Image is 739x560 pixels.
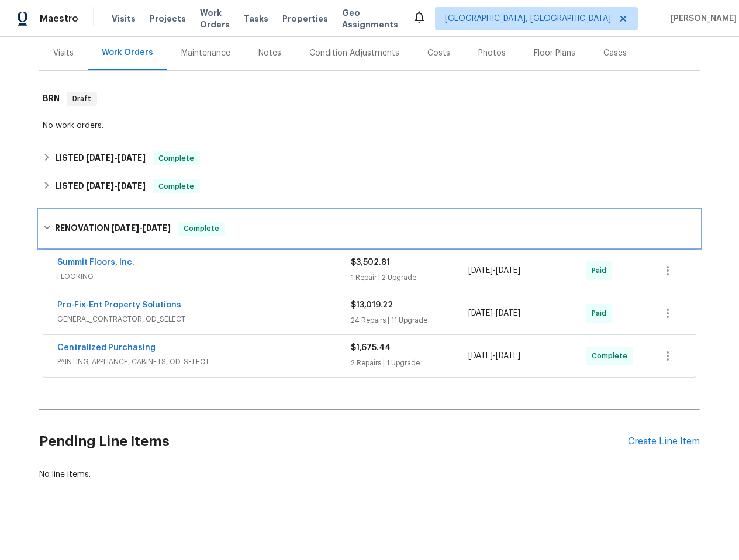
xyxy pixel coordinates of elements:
[57,344,156,352] a: Centralized Purchasing
[468,267,493,275] span: [DATE]
[118,182,146,190] span: [DATE]
[468,352,493,360] span: [DATE]
[111,224,139,232] span: [DATE]
[445,13,611,25] span: [GEOGRAPHIC_DATA], [GEOGRAPHIC_DATA]
[496,309,520,317] span: [DATE]
[478,47,506,59] div: Photos
[351,357,468,369] div: 2 Repairs | 1 Upgrade
[57,258,134,267] a: Summit Floors, Inc.
[258,47,281,59] div: Notes
[427,47,450,59] div: Costs
[43,92,60,106] h6: BRN
[39,469,700,481] div: No line items.
[40,13,78,25] span: Maestro
[143,224,171,232] span: [DATE]
[39,210,700,247] div: RENOVATION [DATE]-[DATE]Complete
[496,267,520,275] span: [DATE]
[57,313,351,325] span: GENERAL_CONTRACTOR, OD_SELECT
[351,344,391,352] span: $1,675.44
[592,350,632,362] span: Complete
[282,13,328,25] span: Properties
[150,13,186,25] span: Projects
[181,47,230,59] div: Maintenance
[154,181,199,192] span: Complete
[468,350,520,362] span: -
[39,144,700,172] div: LISTED [DATE]-[DATE]Complete
[86,182,146,190] span: -
[351,258,390,267] span: $3,502.81
[102,47,153,58] div: Work Orders
[86,182,114,190] span: [DATE]
[628,436,700,447] div: Create Line Item
[666,13,737,25] span: [PERSON_NAME]
[112,13,136,25] span: Visits
[351,301,393,309] span: $13,019.22
[468,265,520,276] span: -
[118,154,146,162] span: [DATE]
[154,153,199,164] span: Complete
[351,272,468,284] div: 1 Repair | 2 Upgrade
[57,271,351,282] span: FLOORING
[86,154,146,162] span: -
[592,307,611,319] span: Paid
[53,47,74,59] div: Visits
[43,120,696,132] div: No work orders.
[603,47,627,59] div: Cases
[179,223,224,234] span: Complete
[39,80,700,117] div: BRN Draft
[534,47,575,59] div: Floor Plans
[68,93,96,105] span: Draft
[55,151,146,165] h6: LISTED
[200,7,230,30] span: Work Orders
[342,7,398,30] span: Geo Assignments
[39,172,700,201] div: LISTED [DATE]-[DATE]Complete
[57,356,351,368] span: PAINTING, APPLIANCE, CABINETS, OD_SELECT
[468,309,493,317] span: [DATE]
[86,154,114,162] span: [DATE]
[244,15,268,23] span: Tasks
[39,414,628,469] h2: Pending Line Items
[351,314,468,326] div: 24 Repairs | 11 Upgrade
[57,301,181,309] a: Pro-Fix-Ent Property Solutions
[55,222,171,236] h6: RENOVATION
[111,224,171,232] span: -
[309,47,399,59] div: Condition Adjustments
[592,265,611,276] span: Paid
[468,307,520,319] span: -
[55,179,146,193] h6: LISTED
[496,352,520,360] span: [DATE]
